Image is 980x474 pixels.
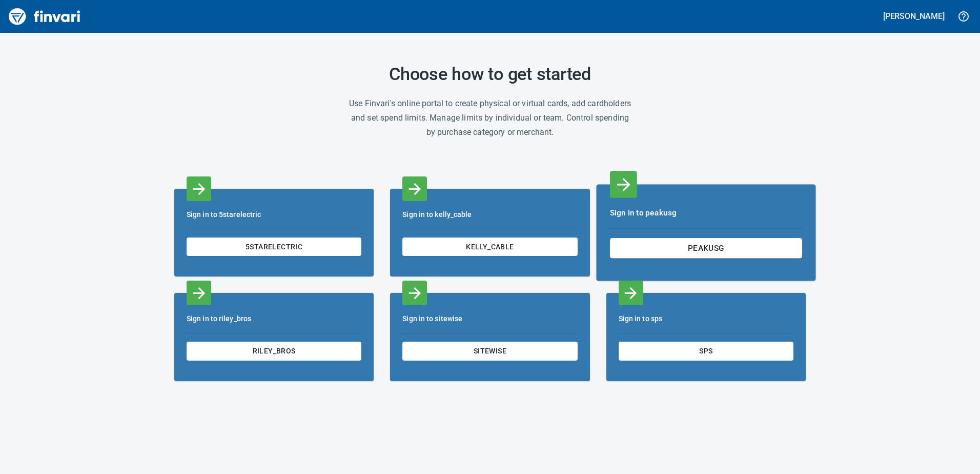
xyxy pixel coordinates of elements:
span: sitewise [411,345,569,358]
h6: Sign in to peakusg [610,207,802,219]
h6: Sign in to riley_bros [187,313,361,325]
span: 5starelectric [195,241,353,253]
span: sps [627,345,785,358]
h1: Choose how to get started [349,64,631,84]
button: kelly_cable [402,238,577,256]
button: sitewise [402,342,577,361]
button: sps [619,342,793,361]
button: peakusg [610,238,802,259]
span: riley_bros [195,345,353,358]
h6: Sign in to kelly_cable [402,209,577,221]
h6: Sign in to 5starelectric [187,209,361,221]
h6: Sign in to sitewise [402,313,577,325]
img: Finvari [6,4,83,29]
span: kelly_cable [411,241,569,253]
button: [PERSON_NAME] [881,8,947,24]
h6: Sign in to sps [619,313,793,325]
button: riley_bros [187,342,361,361]
button: 5starelectric [187,238,361,256]
span: peakusg [619,241,793,255]
h6: Use Finvari's online portal to create physical or virtual cards, add cardholders and set spend li... [349,96,631,140]
h5: [PERSON_NAME] [883,11,945,22]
